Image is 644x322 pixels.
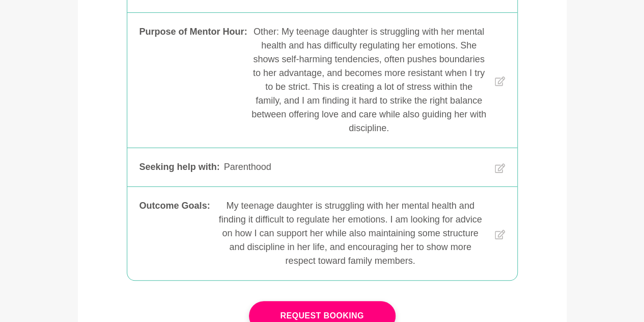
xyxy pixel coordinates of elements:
div: My teenage daughter is struggling with her mental health and finding it difficult to regulate her... [214,199,487,268]
div: Other: My teenage daughter is struggling with her mental health and has difficulty regulating her... [251,25,487,135]
div: Parenthood [224,160,487,174]
div: Seeking help with : [139,160,220,174]
div: Outcome Goals : [139,199,210,268]
div: Purpose of Mentor Hour : [139,25,247,135]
